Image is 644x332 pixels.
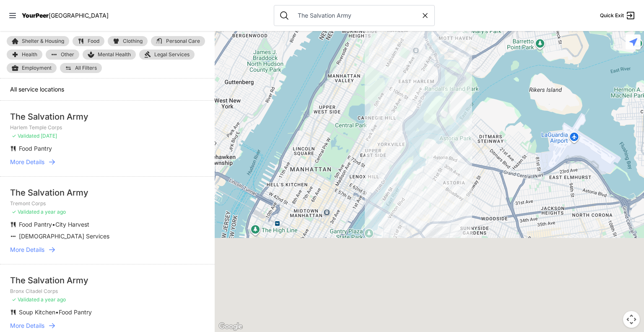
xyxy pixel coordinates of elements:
span: Other [61,52,74,57]
span: Employment [22,65,52,71]
a: More Details [10,158,205,166]
a: Open this area in Google Maps (opens a new window) [217,321,244,332]
a: Employment [7,63,57,73]
p: Tremont Corps [10,200,205,207]
span: Soup Kitchen [19,308,55,316]
a: More Details [10,246,205,254]
span: City Harvest [55,221,89,228]
span: [DEMOGRAPHIC_DATA] Services [19,233,109,240]
p: Bronx Citadel Corps [10,288,205,295]
input: Search [293,11,421,20]
a: Mental Health [83,50,136,60]
span: Food Pantry [59,308,92,316]
a: YourPeer[GEOGRAPHIC_DATA] [22,13,109,18]
p: Harlem Temple Corps [10,124,205,131]
span: YourPeer [22,12,49,19]
a: Legal Services [139,50,195,60]
span: Food Pantry [19,145,52,152]
span: More Details [10,322,44,330]
a: More Details [10,322,205,330]
a: Other [46,50,79,60]
span: ✓ Validated [12,209,39,215]
div: The Salvation Army [10,274,205,286]
a: All Filters [60,63,102,73]
span: • [52,221,55,228]
a: Food [73,36,104,46]
span: Food [88,39,99,44]
span: Quick Exit [600,12,624,19]
span: More Details [10,246,44,254]
span: [GEOGRAPHIC_DATA] [49,12,109,19]
span: More Details [10,158,44,166]
span: ✓ Validated [12,133,39,139]
div: The Salvation Army [10,111,205,123]
span: Mental Health [98,51,131,58]
span: All service locations [10,86,64,93]
span: All Filters [75,65,97,71]
span: Clothing [123,39,143,44]
span: ✓ Validated [12,296,39,303]
span: Food Pantry [19,221,52,228]
a: Health [7,50,42,60]
button: Map camera controls [623,311,640,328]
span: a year ago [41,209,66,215]
span: Shelter & Housing [22,39,64,44]
span: [DATE] [41,133,57,139]
a: Shelter & Housing [7,36,69,46]
span: Health [22,52,37,57]
a: Personal Care [151,36,205,46]
span: a year ago [41,296,66,303]
a: Clothing [108,36,148,46]
span: Personal Care [166,39,200,44]
a: Quick Exit [600,10,636,21]
span: Legal Services [154,51,190,58]
img: Google [217,321,244,332]
span: • [55,308,59,316]
div: The Salvation Army [10,187,205,199]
